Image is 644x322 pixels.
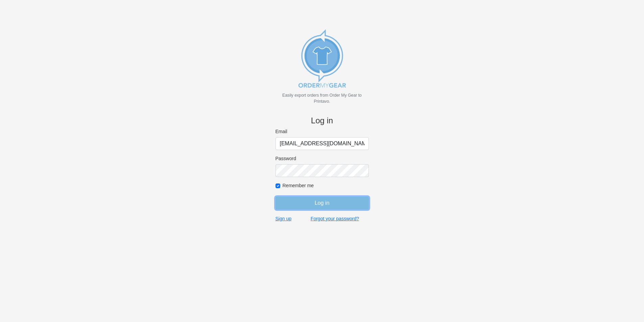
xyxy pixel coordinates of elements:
[288,25,356,92] img: new_omg_export_logo-652582c309f788888370c3373ec495a74b7b3fc93c8838f76510ecd25890bcc4.png
[276,155,369,162] label: Password
[276,197,369,209] input: Log in
[276,92,369,104] p: Easily export orders from Order My Gear to Printavo.
[276,216,291,222] a: Sign up
[311,216,359,222] a: Forgot your password?
[276,128,369,134] label: Email
[276,116,369,126] h4: Log in
[283,182,369,189] label: Remember me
